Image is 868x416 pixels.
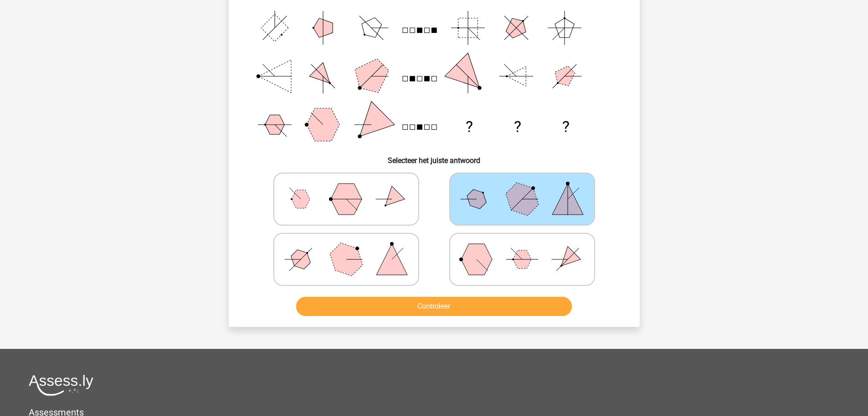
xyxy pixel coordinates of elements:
text: ? [562,118,570,136]
button: Controleer [296,297,572,316]
text: ? [514,118,521,136]
h6: Selecteer het juiste antwoord [243,149,625,165]
text: ? [465,118,473,136]
img: Assessly logo [29,374,93,396]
